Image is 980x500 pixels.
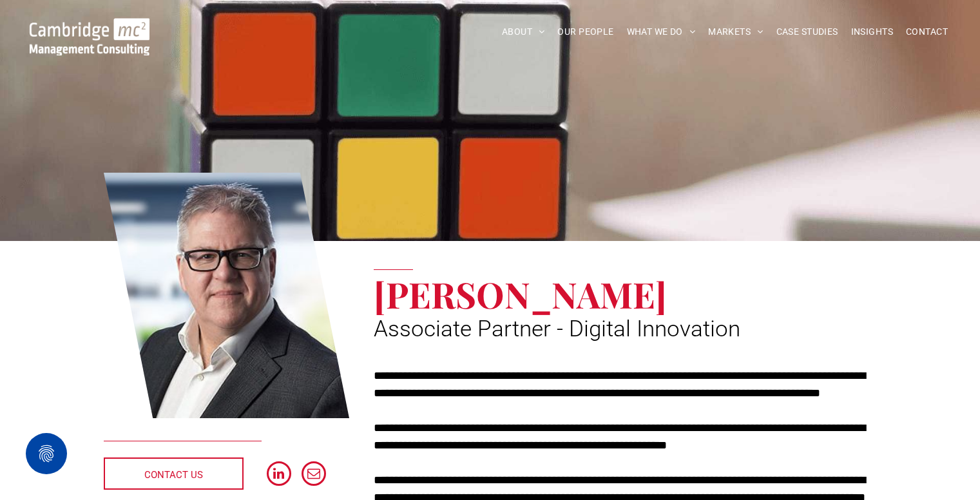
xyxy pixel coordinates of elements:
[899,22,954,42] a: CONTACT
[104,457,244,490] a: CONTACT US
[845,22,899,42] a: INSIGHTS
[30,20,149,34] a: Your Business Transformed | Cambridge Management Consulting
[30,18,149,55] img: Go to Homepage
[267,461,291,489] a: linkedin
[770,22,845,42] a: CASE STUDIES
[702,22,769,42] a: MARKETS
[620,22,702,42] a: WHAT WE DO
[144,459,203,491] span: CONTACT US
[374,270,667,318] span: [PERSON_NAME]
[374,316,740,342] span: Associate Partner - Digital Innovation
[302,461,326,489] a: email
[495,22,552,42] a: ABOUT
[104,171,350,421] a: Mike Hodgson | Associate Partner - Digital Innovation
[551,22,620,42] a: OUR PEOPLE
